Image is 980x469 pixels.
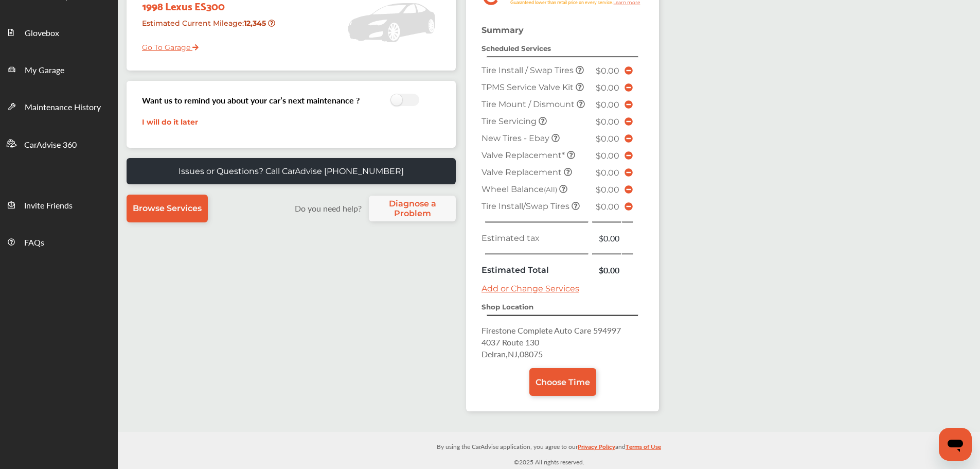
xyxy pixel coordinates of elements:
[24,138,77,152] span: CarAdvise 360
[596,168,619,178] span: $0.00
[544,185,557,194] small: (All)
[24,236,44,250] span: FAQs
[133,203,202,213] span: Browse Services
[127,158,456,184] a: Issues or Questions? Call CarAdvise [PHONE_NUMBER]
[374,199,451,218] span: Diagnose a Problem
[482,336,539,348] span: 4037 Route 130
[369,196,456,221] a: Diagnose a Problem
[24,199,73,213] span: Invite Friends
[482,99,577,109] span: Tire Mount / Dismount
[596,66,619,76] span: $0.00
[142,94,360,106] h3: Want us to remind you about your car’s next maintenance ?
[482,150,567,160] span: Valve Replacement*
[626,441,661,457] a: Terms of Use
[1,13,117,50] a: Glovebox
[596,202,619,212] span: $0.00
[25,27,59,40] span: Glovebox
[482,201,572,211] span: Tire Install/Swap Tires
[134,35,199,55] a: Go To Garage
[127,195,208,222] a: Browse Services
[596,151,619,161] span: $0.00
[482,25,524,35] strong: Summary
[482,184,559,194] span: Wheel Balance
[482,65,576,75] span: Tire Install / Swap Tires
[596,185,619,195] span: $0.00
[578,441,615,457] a: Privacy Policy
[482,116,539,126] span: Tire Servicing
[482,44,551,53] strong: Scheduled Services
[596,100,619,110] span: $0.00
[482,167,564,177] span: Valve Replacement
[596,117,619,127] span: $0.00
[596,134,619,144] span: $0.00
[290,202,366,214] label: Do you need help?
[142,117,198,127] a: I will do it later
[482,303,533,311] strong: Shop Location
[1,50,117,88] a: My Garage
[529,368,596,396] a: Choose Time
[482,133,551,143] span: New Tires - Ebay
[596,83,619,93] span: $0.00
[118,432,980,469] div: © 2025 All rights reserved.
[179,166,404,176] p: Issues or Questions? Call CarAdvise [PHONE_NUMBER]
[482,348,543,360] span: Delran , NJ , 08075
[244,19,268,28] strong: 12,345
[482,284,579,293] a: Add or Change Services
[118,441,980,451] p: By using the CarAdvise application, you agree to our and
[592,230,621,247] td: $0.00
[536,377,590,387] span: Choose Time
[482,324,621,336] span: Firestone Complete Auto Care 594997
[592,262,621,279] td: $0.00
[25,101,101,114] span: Maintenance History
[1,88,117,125] a: Maintenance History
[482,82,576,92] span: TPMS Service Valve Kit
[939,428,972,461] iframe: Button to launch messaging window
[25,64,64,77] span: My Garage
[134,14,285,41] div: Estimated Current Mileage :
[479,262,592,279] td: Estimated Total
[479,230,592,247] td: Estimated tax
